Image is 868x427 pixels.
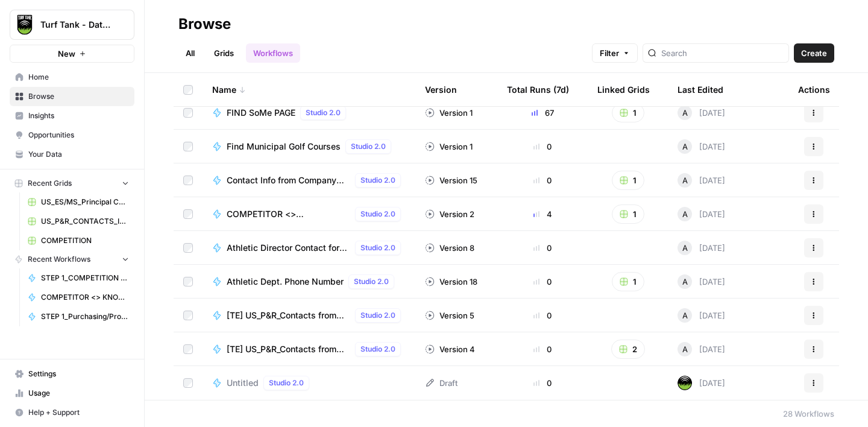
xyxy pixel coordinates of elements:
span: Settings [28,368,129,379]
div: [DATE] [678,207,725,221]
div: [DATE] [678,139,725,154]
button: Workspace: Turf Tank - Data Team [10,10,134,40]
span: [TE] US_P&R_Contacts from Directory [227,309,350,321]
a: COMPETITOR <> KNOWLEDGE BASE [22,288,134,307]
span: Turf Tank - Data Team [40,19,113,31]
a: [TE] US_P&R_Contacts from DirectoryStudio 2.0 [212,308,406,323]
span: Studio 2.0 [354,276,389,287]
button: Create [794,43,834,63]
span: [TE] US_P&R_Contacts from Dept Page>Directory [227,343,350,355]
span: STEP 1_COMPETITION AGENT_PAGE URLS [41,273,129,283]
span: Opportunities [28,130,129,141]
a: [TE] US_P&R_Contacts from Dept Page>DirectoryStudio 2.0 [212,342,406,356]
a: Workflows [246,43,300,63]
input: Search [661,47,784,59]
span: Browse [28,91,129,102]
span: COMPETITION [41,235,129,246]
div: 0 [507,343,578,355]
span: A [682,276,688,288]
a: Browse [10,87,134,106]
div: Version 2 [425,208,474,220]
div: Version 1 [425,107,473,119]
span: Studio 2.0 [360,209,395,220]
a: Athletic Director Contact for High SchoolsStudio 2.0 [212,241,406,255]
div: 0 [507,377,578,389]
div: [DATE] [678,106,725,120]
div: Browse [178,14,231,34]
span: A [682,107,688,119]
a: Opportunities [10,125,134,145]
span: Your Data [28,149,129,160]
div: 0 [507,242,578,254]
a: Find Municipal Golf CoursesStudio 2.0 [212,139,406,154]
span: COMPETITOR <> KNOWLEDGE BASE [227,208,350,220]
div: Name [212,73,406,106]
div: 0 [507,276,578,288]
span: A [682,174,688,186]
span: Untitled [227,377,259,389]
a: US_P&R_CONTACTS_INITIAL TEST [22,212,134,231]
button: 1 [612,204,644,224]
span: Athletic Director Contact for High Schools [227,242,350,254]
div: [DATE] [678,376,725,390]
span: A [682,309,688,321]
button: 1 [612,103,644,122]
a: STEP 1_COMPETITION AGENT_PAGE URLS [22,268,134,288]
a: Grids [207,43,241,63]
div: [DATE] [678,274,725,289]
div: Version 18 [425,276,477,288]
div: Version 1 [425,141,473,153]
span: Recent Grids [28,178,72,189]
div: [DATE] [678,241,725,255]
span: Studio 2.0 [360,242,395,253]
a: Settings [10,364,134,384]
div: 0 [507,141,578,153]
span: Recent Workflows [28,254,90,265]
button: 1 [612,272,644,291]
div: [DATE] [678,342,725,356]
span: US_ES/MS_Principal Contacts_1 [41,197,129,207]
a: All [178,43,202,63]
a: FIND SoMe PAGEStudio 2.0 [212,106,406,120]
span: Studio 2.0 [269,378,304,388]
div: 0 [507,174,578,186]
div: Version 4 [425,343,475,355]
div: Last Edited [678,73,723,106]
a: Athletic Dept. Phone NumberStudio 2.0 [212,274,406,289]
div: Version 15 [425,174,477,186]
span: Help + Support [28,407,129,418]
span: A [682,242,688,254]
div: [DATE] [678,308,725,323]
span: Find Municipal Golf Courses [227,141,341,153]
a: COMPETITOR <> KNOWLEDGE BASEStudio 2.0 [212,207,406,221]
div: 67 [507,107,578,119]
button: Filter [592,43,638,63]
button: New [10,45,134,63]
a: US_ES/MS_Principal Contacts_1 [22,192,134,212]
span: A [682,208,688,220]
span: Usage [28,388,129,399]
div: Version [425,73,457,106]
a: COMPETITION [22,231,134,250]
a: Insights [10,106,134,125]
span: US_P&R_CONTACTS_INITIAL TEST [41,216,129,227]
button: Help + Support [10,403,134,422]
img: Turf Tank - Data Team Logo [14,14,36,36]
span: STEP 1_Purchasing/Procurement for [US_STATE] [41,311,129,322]
a: Contact Info from Company Name, Location, and Job Title (Hunter Verification/Finder)Studio 2.0 [212,173,406,188]
span: Studio 2.0 [360,310,395,321]
div: Total Runs (7d) [507,73,569,106]
div: Version 8 [425,242,474,254]
span: A [682,343,688,355]
span: Insights [28,110,129,121]
button: 2 [611,340,645,359]
div: Draft [425,377,458,389]
span: Studio 2.0 [306,107,341,118]
span: Contact Info from Company Name, Location, and Job Title (Hunter Verification/Finder) [227,174,350,186]
div: Linked Grids [597,73,650,106]
span: A [682,141,688,153]
div: 4 [507,208,578,220]
div: Actions [798,73,830,106]
span: New [58,48,75,60]
div: Version 5 [425,309,474,321]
